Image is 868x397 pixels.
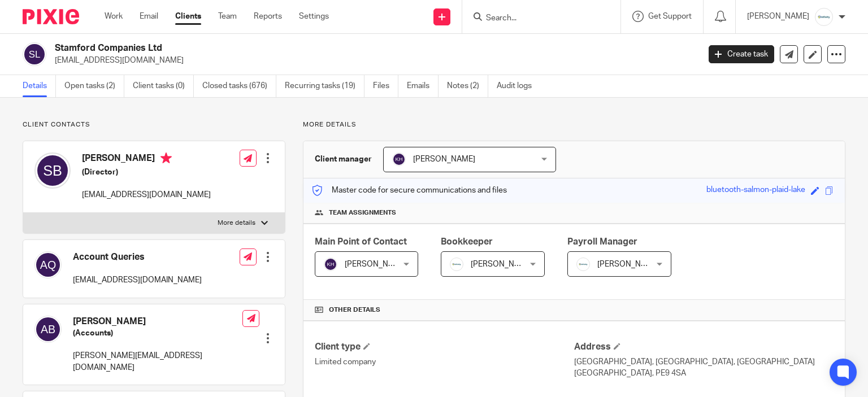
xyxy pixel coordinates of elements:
[373,75,398,97] a: Files
[574,368,834,379] p: [GEOGRAPHIC_DATA], PE9 4SA
[299,11,329,22] a: Settings
[815,8,833,26] img: Infinity%20Logo%20with%20Whitespace%20.png
[82,152,211,167] h4: [PERSON_NAME]
[23,42,46,66] img: svg%3E
[55,55,692,66] p: [EMAIL_ADDRESS][DOMAIN_NAME]
[597,260,659,268] span: [PERSON_NAME]
[55,42,565,54] h2: Stamford Companies Ltd
[576,258,590,271] img: Infinity%20Logo%20with%20Whitespace%20.png
[133,75,194,97] a: Client tasks (0)
[315,341,574,353] h4: Client type
[23,120,285,129] p: Client contacts
[574,356,834,368] p: [GEOGRAPHIC_DATA], [GEOGRAPHIC_DATA], [GEOGRAPHIC_DATA]
[329,306,380,315] span: Other details
[413,155,475,163] span: [PERSON_NAME]
[315,154,372,165] h3: Client manager
[315,356,574,368] p: Limited company
[218,219,255,228] p: More details
[73,328,242,339] h5: (Accounts)
[407,75,439,97] a: Emails
[450,258,463,271] img: Infinity%20Logo%20with%20Whitespace%20.png
[315,237,407,246] span: Main Point of Contact
[648,12,692,20] span: Get Support
[82,167,211,178] h5: (Director)
[73,316,242,328] h4: [PERSON_NAME]
[73,350,242,373] p: [PERSON_NAME][EMAIL_ADDRESS][DOMAIN_NAME]
[160,152,172,164] i: Primary
[345,260,407,268] span: [PERSON_NAME]
[709,45,774,63] a: Create task
[175,11,201,22] a: Clients
[34,316,62,343] img: svg%3E
[497,75,540,97] a: Audit logs
[23,75,56,97] a: Details
[303,120,845,129] p: More details
[254,11,282,22] a: Reports
[34,251,62,278] img: svg%3E
[441,237,493,246] span: Bookkeeper
[218,11,237,22] a: Team
[202,75,276,97] a: Closed tasks (676)
[706,184,805,197] div: bluetooth-salmon-plaid-lake
[471,260,533,268] span: [PERSON_NAME]
[567,237,637,246] span: Payroll Manager
[23,9,79,24] img: Pixie
[285,75,364,97] a: Recurring tasks (19)
[105,11,123,22] a: Work
[73,251,202,263] h4: Account Queries
[34,152,71,189] img: svg%3E
[329,208,396,217] span: Team assignments
[447,75,488,97] a: Notes (2)
[64,75,124,97] a: Open tasks (2)
[312,185,507,196] p: Master code for secure communications and files
[73,274,202,286] p: [EMAIL_ADDRESS][DOMAIN_NAME]
[747,11,809,22] p: [PERSON_NAME]
[485,14,587,24] input: Search
[324,258,337,271] img: svg%3E
[392,152,406,166] img: svg%3E
[140,11,158,22] a: Email
[574,341,834,353] h4: Address
[82,189,211,200] p: [EMAIL_ADDRESS][DOMAIN_NAME]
